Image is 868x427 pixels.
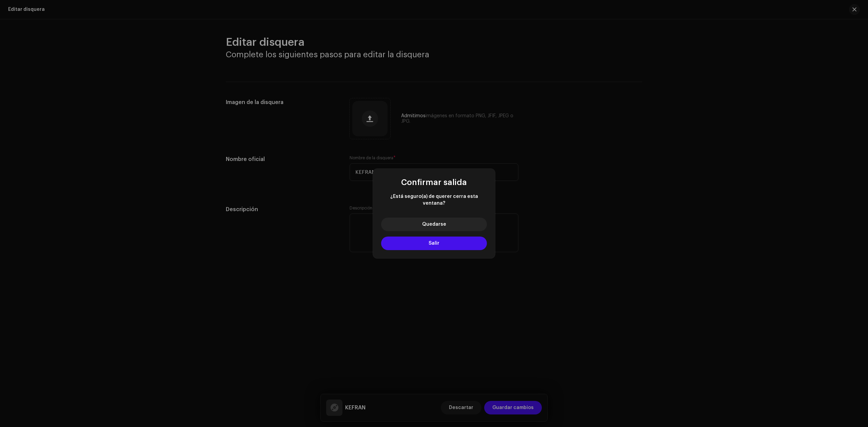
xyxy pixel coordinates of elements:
button: Salir [381,237,487,250]
span: Salir [429,241,439,246]
span: Confirmar salida [401,178,467,186]
button: Quedarse [381,218,487,231]
span: Quedarse [422,222,446,227]
span: ¿Está seguro(a) de querer cerra esta ventana? [381,193,487,207]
